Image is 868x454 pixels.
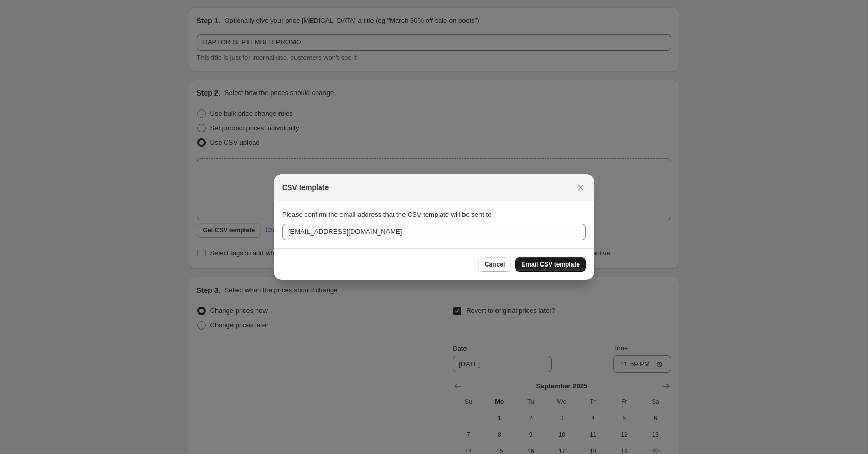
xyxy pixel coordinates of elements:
[521,260,580,269] span: Email CSV template
[515,257,586,272] button: Email CSV template
[574,180,588,195] button: Close
[282,211,491,218] span: Please confirm the email address that the CSV template will be sent to
[282,182,329,193] h2: CSV template
[485,260,505,269] span: Cancel
[478,257,511,272] button: Cancel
